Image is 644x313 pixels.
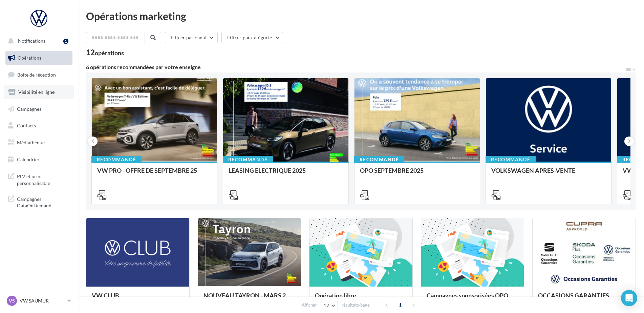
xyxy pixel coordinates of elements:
div: 12 [86,49,124,56]
span: VS [9,297,15,304]
a: Campagnes [4,102,74,116]
span: 12 [324,303,329,308]
div: Recommandé [91,156,142,163]
div: 1 [63,39,68,44]
div: Recommandé [223,156,273,163]
span: résultats/page [342,302,370,308]
a: Calendrier [4,152,74,167]
div: OCCASIONS GARANTIES [538,292,630,306]
button: Filtrer par catégorie [221,32,283,43]
a: Opérations [4,51,74,65]
div: 6 opérations recommandées par votre enseigne [86,64,625,70]
span: PLV et print personnalisable [17,172,70,186]
div: VW CLUB [92,292,184,306]
div: VW PRO - OFFRE DE SEPTEMBRE 25 [97,167,212,181]
button: 12 [321,301,338,310]
a: PLV et print personnalisable [4,169,74,189]
a: Visibilité en ligne [4,85,74,99]
div: Recommandé [486,156,536,163]
div: Open Intercom Messenger [621,290,637,306]
div: OPO SEPTEMBRE 2025 [360,167,474,181]
span: Visibilité en ligne [18,89,55,95]
a: VS VW SAUMUR [5,294,72,307]
p: VW SAUMUR [20,297,65,304]
span: Contacts [17,123,36,128]
span: 1 [395,299,406,310]
span: Calendrier [17,156,40,162]
span: Afficher [302,302,317,308]
span: Notifications [18,38,45,44]
div: Opération libre [315,292,407,306]
span: Boîte de réception [17,72,56,78]
a: Campagnes DataOnDemand [4,192,74,212]
div: Opérations marketing [86,11,636,21]
div: VOLKSWAGEN APRES-VENTE [491,167,606,181]
div: NOUVEAU TAYRON - MARS 2025 [203,292,296,306]
button: Notifications 1 [4,34,71,48]
span: Campagnes DataOnDemand [17,194,70,209]
a: Contacts [4,119,74,133]
a: Boîte de réception [4,67,74,82]
div: Recommandé [354,156,404,163]
div: LEASING ÉLECTRIQUE 2025 [229,167,343,181]
span: Campagnes [17,106,41,111]
div: opérations [95,50,124,56]
span: Médiathèque [17,140,45,145]
a: Médiathèque [4,135,74,150]
span: Opérations [18,55,41,61]
button: Filtrer par canal [165,32,218,43]
div: Campagnes sponsorisées OPO [427,292,519,306]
